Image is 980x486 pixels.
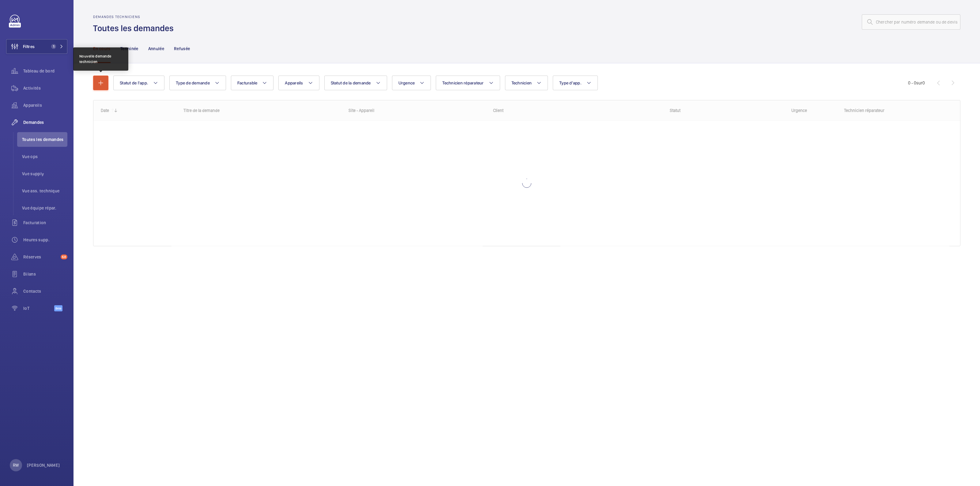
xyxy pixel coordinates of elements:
[511,80,532,85] span: Technicien
[285,80,303,85] span: Appareils
[436,76,500,90] button: Technicien réparateur
[93,23,177,34] h1: Toutes les demandes
[908,81,925,85] span: 0 - 0 0
[442,80,484,85] span: Technicien réparateur
[231,76,274,90] button: Facturable
[23,220,67,226] span: Facturation
[22,171,67,177] span: Vue supply
[23,271,67,277] span: Bilans
[61,254,67,259] span: 68
[392,76,431,90] button: Urgence
[23,68,67,74] span: Tableau de bord
[23,237,67,243] span: Heures supp.
[862,14,960,30] input: Chercher par numéro demande ou de devis
[93,46,111,52] p: En cours
[22,154,67,160] span: Vue ops
[22,188,67,194] span: Vue ass. technique
[113,76,164,90] button: Statut de l'app.
[22,136,67,143] span: Toutes les demandes
[120,46,138,52] p: Terminée
[23,254,58,260] span: Réserves
[23,43,35,50] span: Filtres
[331,80,371,85] span: Statut de la demande
[176,80,210,85] span: Type de demande
[174,46,190,52] p: Refusée
[398,80,415,85] span: Urgence
[553,76,598,90] button: Type d'app.
[278,76,319,90] button: Appareils
[23,288,67,294] span: Contacts
[23,102,67,108] span: Appareils
[79,54,122,65] div: Nouvelle demande technicien
[559,80,582,85] span: Type d'app.
[22,205,67,211] span: Vue équipe répar.
[237,80,258,85] span: Facturable
[169,76,226,90] button: Type de demande
[23,119,67,125] span: Demandes
[54,305,62,311] span: Beta
[23,85,67,91] span: Activités
[916,80,922,85] span: sur
[120,80,148,85] span: Statut de l'app.
[93,15,177,19] h2: Demandes techniciens
[148,46,164,52] p: Annulée
[505,76,548,90] button: Technicien
[6,39,67,54] button: Filtres1
[27,462,60,468] p: [PERSON_NAME]
[51,44,56,49] span: 1
[13,462,19,468] p: RW
[324,76,387,90] button: Statut de la demande
[23,305,54,311] span: IoT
